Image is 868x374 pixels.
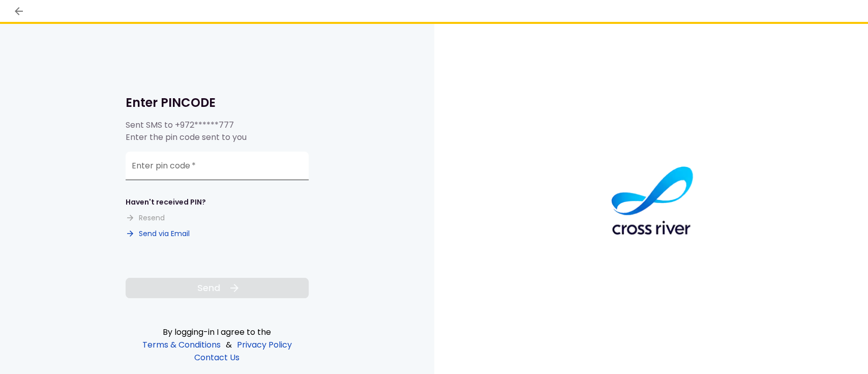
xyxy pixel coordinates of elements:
[126,213,165,223] button: Resend
[197,281,220,295] span: Send
[126,351,309,364] a: Contact Us
[126,95,309,111] h1: Enter PINCODE
[603,162,699,236] img: AIO logo
[10,3,27,20] button: back
[126,119,309,143] div: Sent SMS to Enter the pin code sent to you
[126,197,206,208] div: Haven't received PIN?
[126,326,309,338] div: By logging-in I agree to the
[237,338,292,351] a: Privacy Policy
[126,338,309,351] div: &
[126,228,190,239] button: Send via Email
[142,338,221,351] a: Terms & Conditions
[126,278,309,298] button: Send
